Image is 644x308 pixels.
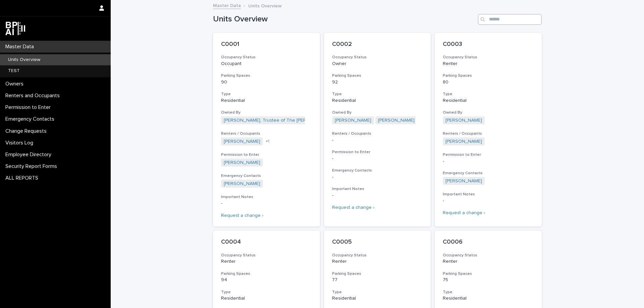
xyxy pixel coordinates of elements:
[443,171,534,176] h3: Emergency Contacts
[221,152,312,158] h3: Permission to Enter
[3,57,46,63] p: Units Overview
[3,175,44,181] p: ALL REPORTS
[332,137,423,143] p: -
[221,290,312,295] h3: Type
[3,163,62,170] p: Security Report Forms
[224,118,399,123] a: [PERSON_NAME], Trustee of The [PERSON_NAME] Revocable Trust dated [DATE]
[332,98,423,104] p: Residential
[221,55,312,60] h3: Occupancy Status
[332,110,423,115] h3: Owned By
[266,139,269,143] span: + 1
[332,296,423,301] p: Residential
[443,131,534,136] h3: Renters / Occupants
[3,151,57,158] p: Employee Directory
[332,168,423,173] h3: Emergency Contacts
[335,118,371,123] a: [PERSON_NAME]
[332,205,374,210] a: Request a change ›
[221,259,312,264] p: Renter
[332,253,423,258] h3: Occupancy Status
[332,131,423,136] h3: Renters / Occupants
[443,110,534,115] h3: Owned By
[221,73,312,78] h3: Parking Spaces
[443,55,534,60] h3: Occupancy Status
[443,79,534,85] p: 80
[332,239,423,246] p: C0005
[443,277,534,283] p: 75
[445,139,482,144] a: [PERSON_NAME]
[443,290,534,295] h3: Type
[221,277,312,283] p: 94
[332,271,423,276] h3: Parking Spaces
[221,173,312,179] h3: Emergency Contacts
[332,55,423,60] h3: Occupancy Status
[443,259,534,264] p: Renter
[221,201,312,206] p: -
[221,271,312,276] h3: Parking Spaces
[224,181,260,187] a: [PERSON_NAME]
[3,44,39,50] p: Master Data
[332,186,423,192] h3: Important Notes
[332,259,423,264] p: Renter
[332,277,423,283] p: 77
[443,192,534,197] h3: Important Notes
[221,194,312,200] h3: Important Notes
[443,210,485,215] a: Request a change ›
[443,271,534,276] h3: Parking Spaces
[332,174,423,180] p: -
[221,98,312,104] p: Residential
[445,178,482,184] a: [PERSON_NAME]
[443,198,534,204] p: -
[478,14,542,25] input: Search
[221,110,312,115] h3: Owned By
[224,139,260,144] a: [PERSON_NAME]
[3,68,25,74] p: TEST
[3,104,56,111] p: Permission to Enter
[332,91,423,97] h3: Type
[3,93,65,99] p: Renters and Occupants
[332,149,423,155] h3: Permission to Enter
[378,118,415,123] a: [PERSON_NAME]
[443,239,534,246] p: C0006
[443,253,534,258] h3: Occupancy Status
[435,33,542,227] a: C0003Occupancy StatusRenterParking Spaces80TypeResidentialOwned By[PERSON_NAME] Renters / Occupan...
[224,160,260,166] a: [PERSON_NAME]
[221,41,312,48] p: C0001
[221,91,312,97] h3: Type
[332,193,423,198] p: -
[332,290,423,295] h3: Type
[443,152,534,158] h3: Permission to Enter
[443,73,534,78] h3: Parking Spaces
[324,33,431,227] a: C0002Occupancy StatusOwnerParking Spaces92TypeResidentialOwned By[PERSON_NAME] [PERSON_NAME] Rent...
[443,91,534,97] h3: Type
[213,1,241,9] a: Master Data
[332,61,423,67] p: Owner
[248,2,282,9] p: Units Overview
[5,22,25,35] img: dwgmcNfxSF6WIOOXiGgu
[221,239,312,246] p: C0004
[221,296,312,301] p: Residential
[443,98,534,104] p: Residential
[3,128,52,134] p: Change Requests
[332,156,423,162] p: -
[443,61,534,67] p: Renter
[221,131,312,136] h3: Renters / Occupants
[221,253,312,258] h3: Occupancy Status
[332,41,423,48] p: C0002
[3,81,29,87] p: Owners
[443,159,534,164] p: -
[443,296,534,301] p: Residential
[332,73,423,78] h3: Parking Spaces
[445,118,482,123] a: [PERSON_NAME]
[221,79,312,85] p: 90
[221,213,263,218] a: Request a change ›
[221,61,312,67] p: Occupant
[213,33,320,227] a: C0001Occupancy StatusOccupantParking Spaces90TypeResidentialOwned By[PERSON_NAME], Trustee of The...
[332,79,423,85] p: 92
[3,116,60,122] p: Emergency Contacts
[443,41,534,48] p: C0003
[3,140,39,146] p: Visitors Log
[213,14,475,24] h1: Units Overview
